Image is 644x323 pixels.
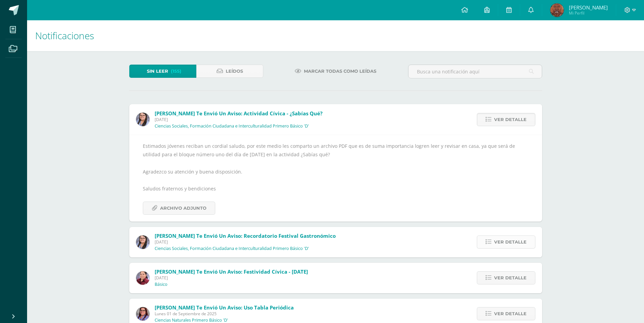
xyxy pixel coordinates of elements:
span: [DATE] [155,117,323,122]
span: [PERSON_NAME] te envió un aviso: Recordatorio Festival Gastronómico [155,232,336,239]
span: Notificaciones [35,29,94,42]
span: Sin leer [147,65,168,77]
span: [PERSON_NAME] te envió un aviso: Festividad Cívica - [DATE] [155,268,308,275]
span: Lunes 01 de Septiembre de 2025 [155,311,294,317]
p: Ciencias Naturales Primero Básico 'D' [155,318,228,323]
p: Básico [155,282,168,287]
input: Busca una notificación aquí [408,65,542,78]
p: Ciencias Sociales, Formación Ciudadana e Interculturalidad Primero Básico 'D' [155,246,309,251]
img: 17db063816693a26b2c8d26fdd0faec0.png [136,235,150,249]
img: 17db063816693a26b2c8d26fdd0faec0.png [136,113,150,126]
a: Marcar todas como leídas [286,65,385,78]
a: Leídos [196,65,263,78]
span: [PERSON_NAME] [569,4,608,11]
span: Marcar todas como leídas [304,65,376,77]
div: Estimados jóvenes reciban un cordial saludo, por este medio les comparto un archivo PDF que es de... [143,142,529,214]
span: Mi Perfil [569,10,608,16]
span: (155) [171,65,181,77]
img: ca38207ff64f461ec141487f36af9fbf.png [136,271,150,285]
span: [DATE] [155,275,308,281]
span: [PERSON_NAME] te envió un aviso: Uso tabla periódica [155,304,294,311]
span: [DATE] [155,239,336,245]
span: Ver detalle [494,307,527,320]
span: Ver detalle [494,113,527,126]
span: Archivo Adjunto [160,202,206,214]
span: [PERSON_NAME] te envió un aviso: Actividad cívica - ¿Sabías qué? [155,110,323,117]
a: Sin leer(155) [129,65,196,78]
img: fda4ebce342fd1e8b3b59cfba0d95288.png [136,307,150,321]
span: Leídos [226,65,243,77]
span: Ver detalle [494,236,527,248]
span: Ver detalle [494,272,527,284]
p: Ciencias Sociales, Formación Ciudadana e Interculturalidad Primero Básico 'D' [155,123,309,129]
a: Archivo Adjunto [143,202,215,215]
img: 9135f6be26e83e1656d24adf2032681a.png [550,3,564,17]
